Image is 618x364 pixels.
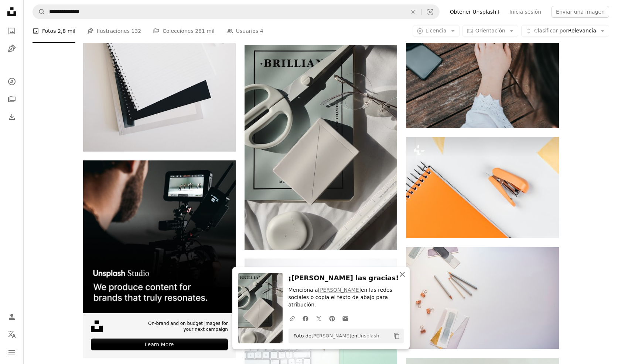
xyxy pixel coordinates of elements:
[413,25,460,37] button: Licencia
[4,41,19,56] a: Ilustraciones
[4,92,19,107] a: Colecciones
[288,287,404,309] p: Menciona a en las redes sociales o copia el texto de abajo para atribución.
[357,333,379,339] a: Unsplash
[462,25,518,37] button: Orientación
[83,160,236,358] a: On-brand and on budget images for your next campaignLearn More
[552,6,609,18] button: Enviar una imagen
[4,110,19,124] a: Historial de descargas
[4,74,19,89] a: Explorar
[4,4,19,21] a: Inicio — Unsplash
[505,6,546,18] a: Inicia sesión
[325,311,339,326] a: Comparte en Pinterest
[260,27,263,35] span: 4
[426,28,447,34] span: Licencia
[318,287,361,293] a: [PERSON_NAME]
[534,28,568,34] span: Clasificar por
[245,45,397,250] img: Papel blanco sobre papel gris
[87,19,141,43] a: Ilustraciones 132
[421,5,439,19] button: Búsqueda visual
[4,345,19,360] button: Menú
[33,5,45,19] button: Buscar en Unsplash
[312,311,325,326] a: Comparte en Twitter
[406,137,559,238] img: Un cuaderno naranja con una grapadora y un bolígrafo
[406,294,559,301] a: Foto de ángulo alto de cuatro lápices y tarjeta de felicitación
[390,330,403,342] button: Copiar al portapapeles
[406,247,559,349] img: Foto de ángulo alto de cuatro lápices y tarjeta de felicitación
[83,160,236,313] img: file-1715652217532-464736461acbimage
[131,27,141,35] span: 132
[33,4,440,19] form: Encuentra imágenes en todo el sitio
[311,333,351,339] a: [PERSON_NAME]
[153,19,215,43] a: Colecciones 281 mil
[339,311,352,326] a: Comparte por correo electrónico
[4,309,19,324] a: Iniciar sesión / Registrarse
[226,19,263,43] a: Usuarios 4
[405,5,421,19] button: Borrar
[91,339,228,350] div: Learn More
[91,320,103,332] img: file-1631678316303-ed18b8b5cb9cimage
[299,311,312,326] a: Comparte en Facebook
[406,184,559,191] a: Un cuaderno naranja con una grapadora y un bolígrafo
[195,27,215,35] span: 281 mil
[245,144,397,150] a: Papel blanco sobre papel gris
[4,327,19,342] button: Idioma
[290,330,379,342] span: Foto de en
[445,6,505,18] a: Obtener Unsplash+
[4,24,19,38] a: Fotos
[144,320,228,333] span: On-brand and on budget images for your next campaign
[288,273,404,284] h3: ¡[PERSON_NAME] las gracias!
[475,28,505,34] span: Orientación
[534,27,596,35] span: Relevancia
[521,25,609,37] button: Clasificar porRelevancia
